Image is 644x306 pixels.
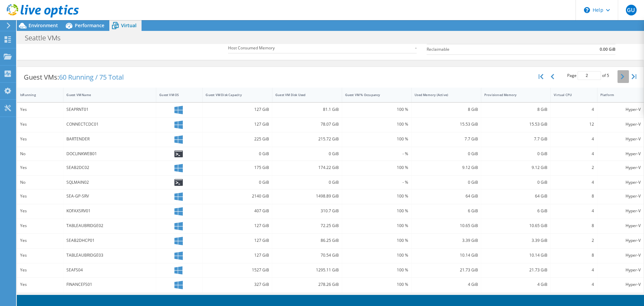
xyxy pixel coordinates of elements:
[626,5,637,15] span: GU
[484,266,548,274] div: 21.73 GiB
[584,7,590,13] svg: \n
[345,266,409,274] div: 100 %
[29,22,58,29] span: Environment
[66,192,153,200] div: SEA-GP-SRV
[345,106,409,113] div: 100 %
[66,179,153,186] div: SQLMAIN02
[415,45,417,51] b: -
[275,164,339,171] div: 174.22 GiB
[484,207,548,215] div: 6 GiB
[345,207,409,215] div: 100 %
[275,192,339,200] div: 1498.89 GiB
[159,93,191,97] div: Guest VM OS
[66,281,153,288] div: FINANCEFS01
[275,237,339,244] div: 86.25 GiB
[22,34,71,42] h1: Seattle VMs
[206,179,269,186] div: 0 GiB
[275,121,339,128] div: 78.07 GiB
[554,179,594,186] div: 4
[206,207,269,215] div: 407 GiB
[20,135,60,143] div: Yes
[20,150,60,158] div: No
[415,164,478,171] div: 9.12 GiB
[345,135,409,143] div: 100 %
[600,121,641,128] div: Hyper-V
[206,106,269,113] div: 127 GiB
[275,106,339,113] div: 81.1 GiB
[206,281,269,288] div: 327 GiB
[484,150,548,158] div: 0 GiB
[427,46,550,53] label: Reclaimable
[484,93,540,97] div: Provisioned Memory
[20,179,60,186] div: No
[415,237,478,244] div: 3.39 GiB
[345,252,409,259] div: 100 %
[206,237,269,244] div: 127 GiB
[20,164,60,171] div: Yes
[20,192,60,200] div: Yes
[607,73,609,78] span: 5
[66,207,153,215] div: KOFAXSRV01
[600,207,641,215] div: Hyper-V
[554,164,594,171] div: 2
[345,179,409,186] div: - %
[206,192,269,200] div: 2140 GiB
[415,252,478,259] div: 10.14 GiB
[600,179,641,186] div: Hyper-V
[20,121,60,128] div: Yes
[66,121,153,128] div: CONNECTCDC01
[206,164,269,171] div: 175 GiB
[484,135,548,143] div: 7.7 GiB
[206,266,269,274] div: 1527 GiB
[484,121,548,128] div: 15.53 GiB
[415,281,478,288] div: 4 GiB
[415,106,478,113] div: 8 GiB
[228,45,362,51] label: Host Consumed Memory
[275,207,339,215] div: 310.7 GiB
[600,281,641,288] div: Hyper-V
[484,237,548,244] div: 3.39 GiB
[66,266,153,274] div: SEAFS04
[345,192,409,200] div: 100 %
[600,150,641,158] div: Hyper-V
[20,207,60,215] div: Yes
[415,179,478,186] div: 0 GiB
[484,179,548,186] div: 0 GiB
[415,135,478,143] div: 7.7 GiB
[484,222,548,229] div: 10.65 GiB
[66,106,153,113] div: SEAPRNT01
[206,222,269,229] div: 127 GiB
[275,179,339,186] div: 0 GiB
[554,266,594,274] div: 4
[554,93,586,97] div: Virtual CPU
[415,192,478,200] div: 64 GiB
[484,164,548,171] div: 9.12 GiB
[275,135,339,143] div: 215.72 GiB
[345,237,409,244] div: 100 %
[20,281,60,288] div: Yes
[600,106,641,113] div: Hyper-V
[484,106,548,113] div: 8 GiB
[345,281,409,288] div: 100 %
[415,150,478,158] div: 0 GiB
[66,135,153,143] div: BARTENDER
[206,252,269,259] div: 127 GiB
[554,192,594,200] div: 8
[275,93,331,97] div: Guest VM Disk Used
[66,93,145,97] div: Guest VM Name
[20,266,60,274] div: Yes
[600,252,641,259] div: Hyper-V
[66,237,153,244] div: SEAB2DHCP01
[59,73,124,82] span: 60 Running / 75 Total
[554,281,594,288] div: 4
[345,150,409,158] div: - %
[554,237,594,244] div: 2
[554,135,594,143] div: 4
[567,71,609,80] span: Page of
[206,150,269,158] div: 0 GiB
[20,252,60,259] div: Yes
[554,252,594,259] div: 8
[484,192,548,200] div: 64 GiB
[415,266,478,274] div: 21.73 GiB
[600,93,633,97] div: Platform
